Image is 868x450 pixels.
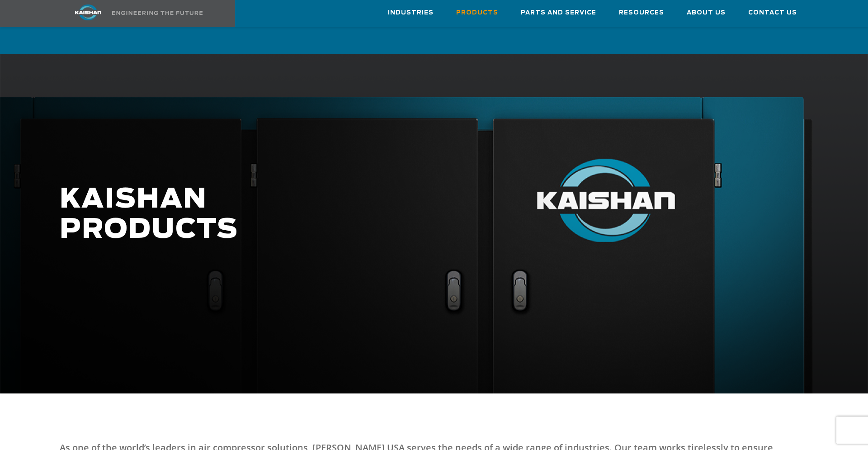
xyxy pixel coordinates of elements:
a: Parts and Service [521,0,596,25]
span: Products [456,8,498,18]
a: Industries [388,0,434,25]
h1: KAISHAN PRODUCTS [60,185,682,245]
img: kaishan logo [54,5,122,20]
a: About Us [687,0,726,25]
span: Parts and Service [521,8,596,18]
span: About Us [687,8,726,18]
span: Contact Us [748,8,797,18]
span: Industries [388,8,434,18]
img: Engineering the future [112,11,203,15]
a: Resources [619,0,664,25]
span: Resources [619,8,664,18]
a: Contact Us [748,0,797,25]
a: Products [456,0,498,25]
